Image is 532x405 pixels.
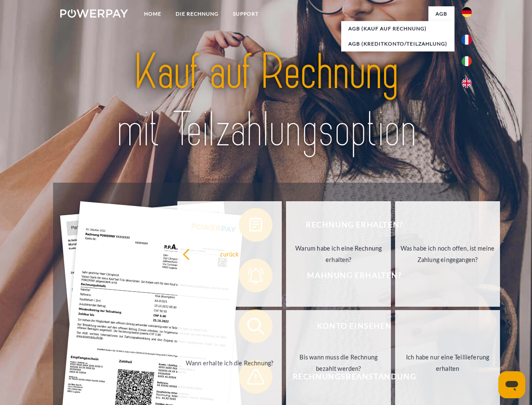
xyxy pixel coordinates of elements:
[341,36,454,51] a: AGB (Kreditkonto/Teilzahlung)
[291,243,386,265] div: Warum habe ich eine Rechnung erhalten?
[80,40,452,162] img: title-powerpay_de.svg
[462,35,472,45] img: fr
[462,7,472,17] img: de
[400,243,495,265] div: Was habe ich noch offen, ist meine Zahlung eingegangen?
[168,6,226,22] a: DIE RECHNUNG
[400,351,495,374] div: Ich habe nur eine Teillieferung erhalten
[462,56,472,66] img: it
[498,371,525,398] iframe: Schaltfläche zum Öffnen des Messaging-Fensters
[341,21,454,36] a: AGB (Kauf auf Rechnung)
[226,6,266,22] a: SUPPORT
[60,9,128,18] img: logo-powerpay-white.svg
[428,6,454,22] a: agb
[291,351,386,374] div: Bis wann muss die Rechnung bezahlt werden?
[182,248,277,259] div: zurück
[395,201,500,307] a: Was habe ich noch offen, ist meine Zahlung eingegangen?
[462,78,472,88] img: en
[182,357,277,368] div: Wann erhalte ich die Rechnung?
[137,6,168,22] a: Home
